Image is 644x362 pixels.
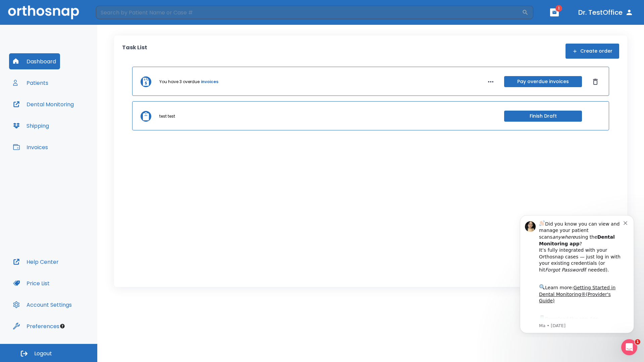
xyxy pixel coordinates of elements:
[621,339,637,355] iframe: Intercom live chat
[566,44,619,59] button: Create order
[159,113,175,119] p: test test
[201,79,218,85] a: invoices
[29,105,114,139] div: Download the app: | ​ Let us know if you need help getting started!
[510,209,644,337] iframe: Intercom notifications message
[59,323,65,329] div: Tooltip anchor
[504,76,582,87] button: Pay overdue invoices
[555,5,562,12] span: 1
[34,350,52,357] span: Logout
[576,6,636,18] button: Dr. TestOffice
[9,96,78,112] button: Dental Monitoring
[29,114,114,120] p: Message from Ma, sent 8w ago
[96,6,522,19] input: Search by Patient Name or Case #
[9,275,54,291] button: Price List
[9,118,53,134] button: Shipping
[159,79,200,85] p: You have 3 overdue
[114,10,119,16] button: Dismiss notification
[9,254,63,270] button: Help Center
[9,53,60,69] button: Dashboard
[504,111,582,122] button: Finish Draft
[29,107,89,119] a: App Store
[9,297,76,313] button: Account Settings
[590,76,601,87] button: Dismiss
[9,318,63,334] button: Preferences
[122,44,147,59] p: Task List
[8,5,79,19] img: Orthosnap
[9,75,52,91] button: Patients
[9,139,52,155] button: Invoices
[635,339,640,345] span: 1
